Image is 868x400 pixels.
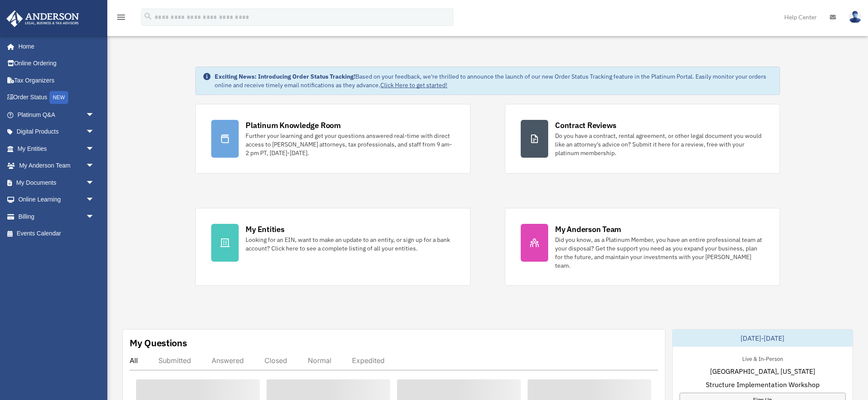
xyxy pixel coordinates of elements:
div: All [130,356,138,365]
span: Structure Implementation Workshop [706,379,819,390]
i: search [143,12,153,21]
div: Live & In-Person [735,354,790,363]
span: arrow_drop_down [86,106,103,124]
span: arrow_drop_down [86,157,103,175]
div: My Entities [246,224,284,235]
div: My Questions [130,336,187,349]
a: My Entitiesarrow_drop_down [6,140,107,157]
div: Expedited [352,356,385,365]
a: Events Calendar [6,225,107,242]
div: Submitted [158,356,191,365]
div: Contract Reviews [555,120,616,131]
a: Order StatusNEW [6,89,107,107]
span: arrow_drop_down [86,208,103,226]
a: Online Learningarrow_drop_down [6,191,107,208]
div: My Anderson Team [555,224,621,235]
div: Normal [308,356,331,365]
span: arrow_drop_down [86,123,103,141]
div: Do you have a contract, rental agreement, or other legal document you would like an attorney's ad... [555,131,764,157]
div: Closed [264,356,287,365]
strong: Exciting News: Introducing Order Status Tracking! [215,73,355,80]
a: My Documentsarrow_drop_down [6,174,107,191]
div: Looking for an EIN, want to make an update to an entity, or sign up for a bank account? Click her... [246,235,455,253]
a: Platinum Q&Aarrow_drop_down [6,106,107,123]
a: menu [116,15,126,22]
a: My Entities Looking for an EIN, want to make an update to an entity, or sign up for a bank accoun... [195,208,470,286]
a: My Anderson Teamarrow_drop_down [6,157,107,174]
i: menu [116,12,126,22]
img: User Pic [849,11,862,23]
div: Further your learning and get your questions answered real-time with direct access to [PERSON_NAM... [246,131,455,157]
a: Digital Productsarrow_drop_down [6,123,107,140]
div: [DATE]-[DATE] [673,330,853,347]
img: Anderson Advisors Platinum Portal [4,10,82,27]
a: Platinum Knowledge Room Further your learning and get your questions answered real-time with dire... [195,104,470,174]
a: My Anderson Team Did you know, as a Platinum Member, you have an entire professional team at your... [505,208,780,286]
a: Click Here to get started! [380,81,447,89]
span: arrow_drop_down [86,140,103,158]
a: Home [6,38,103,55]
span: arrow_drop_down [86,174,103,192]
span: [GEOGRAPHIC_DATA], [US_STATE] [710,366,815,376]
a: Online Ordering [6,55,107,72]
div: Answered [212,356,244,365]
span: arrow_drop_down [86,191,103,209]
a: Billingarrow_drop_down [6,208,107,225]
div: NEW [49,91,68,104]
a: Tax Organizers [6,72,107,89]
div: Platinum Knowledge Room [246,120,341,131]
div: Based on your feedback, we're thrilled to announce the launch of our new Order Status Tracking fe... [215,72,773,89]
div: Did you know, as a Platinum Member, you have an entire professional team at your disposal? Get th... [555,235,764,270]
a: Contract Reviews Do you have a contract, rental agreement, or other legal document you would like... [505,104,780,174]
